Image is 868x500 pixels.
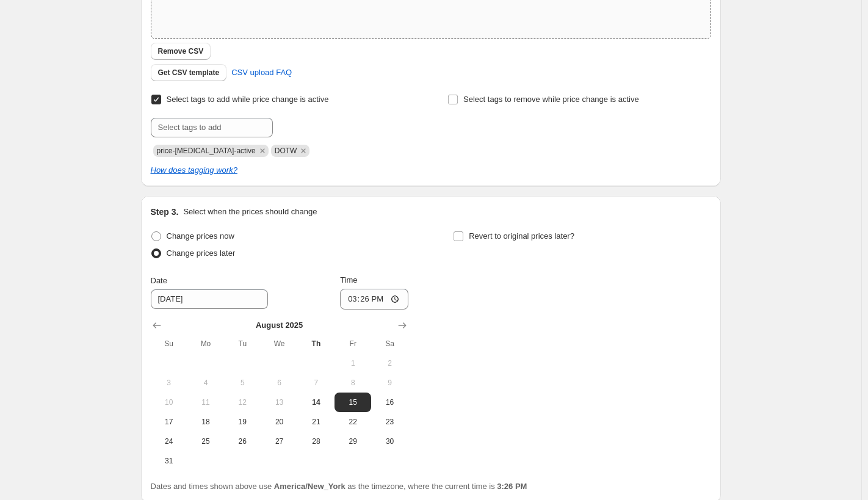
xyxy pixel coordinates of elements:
[371,393,408,412] button: Saturday August 16 2025
[497,482,527,491] b: 3:26 PM
[151,64,227,81] button: Get CSV template
[303,417,330,427] span: 21
[156,397,183,407] span: 10
[274,482,345,491] b: America/New_York
[148,317,165,334] button: Show previous month, July 2025
[376,417,403,427] span: 23
[298,334,335,353] th: Thursday
[183,206,317,218] p: Select when the prices should change
[229,378,256,388] span: 5
[376,397,403,407] span: 16
[376,378,403,388] span: 9
[261,412,297,432] button: Wednesday August 20 2025
[224,432,261,451] button: Tuesday August 26 2025
[257,145,268,156] button: Remove price-change-job-active
[151,118,273,137] input: Select tags to add
[298,393,335,412] button: Today Thursday August 14 2025
[376,358,403,368] span: 2
[266,339,292,349] span: We
[167,95,329,104] span: Select tags to add while price change is active
[340,275,357,284] span: Time
[224,393,261,412] button: Tuesday August 12 2025
[371,412,408,432] button: Saturday August 23 2025
[339,437,366,446] span: 29
[261,393,297,412] button: Wednesday August 13 2025
[339,339,366,349] span: Fr
[151,43,211,60] button: Remove CSV
[158,68,220,78] span: Get CSV template
[156,378,183,388] span: 3
[151,432,187,451] button: Sunday August 24 2025
[224,63,299,82] a: CSV upload FAQ
[192,397,219,407] span: 11
[371,334,408,353] th: Saturday
[266,437,292,446] span: 27
[335,393,371,412] button: Friday August 15 2025
[187,373,224,393] button: Monday August 4 2025
[229,437,256,446] span: 26
[335,373,371,393] button: Friday August 8 2025
[167,248,236,258] span: Change prices later
[335,432,371,451] button: Friday August 29 2025
[224,334,261,353] th: Tuesday
[298,145,309,156] button: Remove DOTW
[303,437,330,446] span: 28
[187,432,224,451] button: Monday August 25 2025
[469,231,574,241] span: Revert to original prices later?
[335,334,371,353] th: Friday
[339,358,366,368] span: 1
[151,393,187,412] button: Sunday August 10 2025
[192,417,219,427] span: 18
[156,339,183,349] span: Su
[394,317,411,334] button: Show next month, September 2025
[371,432,408,451] button: Saturday August 30 2025
[275,147,297,155] span: DOTW
[151,451,187,471] button: Sunday August 31 2025
[266,417,292,427] span: 20
[158,46,204,56] span: Remove CSV
[298,412,335,432] button: Thursday August 21 2025
[261,432,297,451] button: Wednesday August 27 2025
[151,276,167,285] span: Date
[151,289,268,309] input: 8/14/2025
[339,378,366,388] span: 8
[156,437,183,446] span: 24
[303,339,330,349] span: Th
[229,339,256,349] span: Tu
[371,353,408,373] button: Saturday August 2 2025
[151,482,527,491] span: Dates and times shown above use as the timezone, where the current time is
[376,339,403,349] span: Sa
[339,417,366,427] span: 22
[340,289,408,310] input: 12:00
[157,147,256,155] span: price-change-job-active
[224,373,261,393] button: Tuesday August 5 2025
[266,378,292,388] span: 6
[151,334,187,353] th: Sunday
[167,231,234,241] span: Change prices now
[266,397,292,407] span: 13
[151,206,179,218] h2: Step 3.
[156,456,183,466] span: 31
[335,412,371,432] button: Friday August 22 2025
[335,353,371,373] button: Friday August 1 2025
[298,432,335,451] button: Thursday August 28 2025
[303,378,330,388] span: 7
[187,412,224,432] button: Monday August 18 2025
[151,373,187,393] button: Sunday August 3 2025
[371,373,408,393] button: Saturday August 9 2025
[151,412,187,432] button: Sunday August 17 2025
[224,412,261,432] button: Tuesday August 19 2025
[261,334,297,353] th: Wednesday
[261,373,297,393] button: Wednesday August 6 2025
[192,437,219,446] span: 25
[192,378,219,388] span: 4
[187,393,224,412] button: Monday August 11 2025
[229,397,256,407] span: 12
[151,165,237,175] a: How does tagging work?
[192,339,219,349] span: Mo
[156,417,183,427] span: 17
[303,397,330,407] span: 14
[339,397,366,407] span: 15
[229,417,256,427] span: 19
